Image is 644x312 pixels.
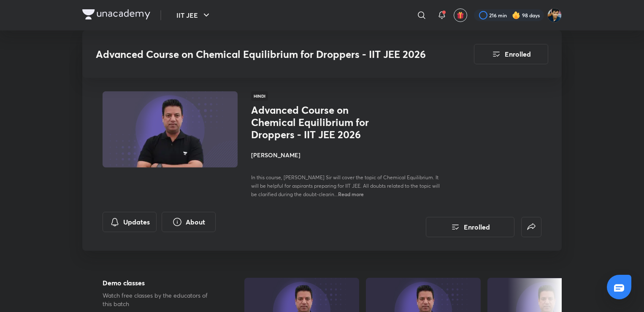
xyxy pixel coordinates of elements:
[512,11,520,19] img: streak
[96,48,426,60] h3: Advanced Course on Chemical Equilibrium for Droppers - IIT JEE 2026
[103,212,157,232] button: Updates
[103,278,217,288] h5: Demo classes
[103,291,217,308] p: Watch free classes by the educators of this batch
[426,217,514,237] button: Enrolled
[454,8,467,22] button: avatar
[251,104,389,140] h1: Advanced Course on Chemical Equilibrium for Droppers - IIT JEE 2026
[101,90,239,168] img: Thumbnail
[82,9,150,22] a: Company Logo
[251,151,440,159] h4: [PERSON_NAME]
[547,8,562,22] img: SHREYANSH GUPTA
[82,9,150,19] img: Company Logo
[457,11,464,19] img: avatar
[251,174,440,197] span: In this course, [PERSON_NAME] Sir will cover the topic of Chemical Equilibrium. It will be helpfu...
[474,44,548,64] button: Enrolled
[162,212,216,232] button: About
[251,91,268,101] span: Hindi
[521,217,541,237] button: false
[171,7,216,24] button: IIT JEE
[338,191,364,197] span: Read more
